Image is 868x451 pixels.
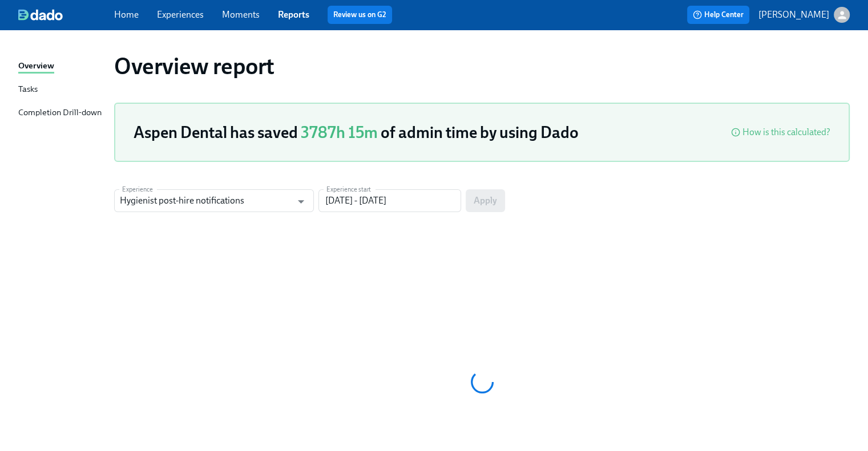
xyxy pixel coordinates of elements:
button: [PERSON_NAME] [758,7,850,23]
button: Review us on G2 [328,6,392,24]
div: Completion Drill-down [18,106,102,120]
a: Experiences [157,9,204,20]
img: dado [18,9,63,21]
a: Review us on G2 [333,9,386,21]
span: Help Center [693,9,744,21]
span: 3787h 15m [301,123,378,142]
a: dado [18,9,114,21]
div: Overview [18,59,54,74]
h3: Aspen Dental has saved of admin time by using Dado [134,122,579,143]
a: Tasks [18,83,105,97]
div: How is this calculated? [742,126,830,139]
a: Moments [222,9,260,20]
a: Completion Drill-down [18,106,105,120]
p: [PERSON_NAME] [758,9,829,21]
a: Reports [278,9,309,20]
h1: Overview report [114,52,274,80]
button: Open [292,193,310,210]
a: Overview [18,59,105,74]
a: Home [114,9,139,20]
button: Help Center [687,6,749,24]
div: Tasks [18,83,38,97]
